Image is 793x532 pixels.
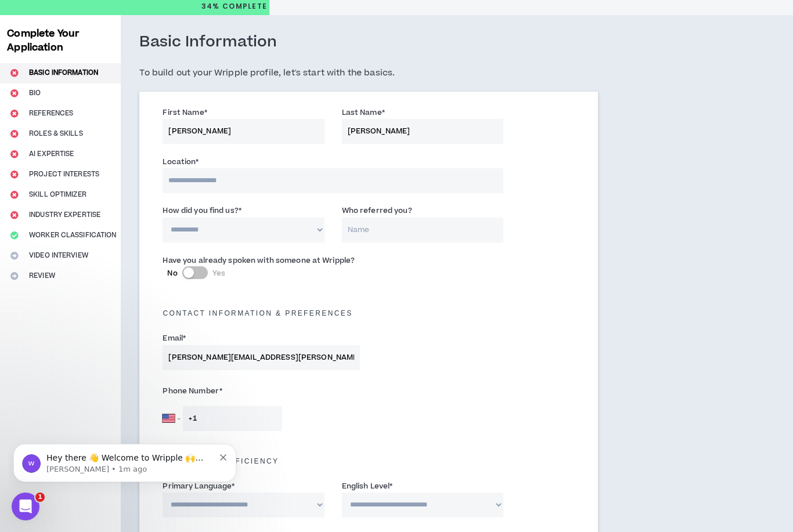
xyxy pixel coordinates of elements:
span: Yes [212,268,225,278]
label: First Name [163,103,207,122]
input: First Name [163,119,324,144]
h3: Basic Information [139,32,277,52]
iframe: Intercom live chat [12,493,39,520]
h5: Language Proficiency [154,457,583,465]
label: Email [163,329,186,348]
label: How did you find us? [163,201,241,220]
label: English Level [342,477,393,495]
h5: To build out your Wripple profile, let's start with the basics. [139,66,598,80]
input: Last Name [342,119,503,144]
h5: Contact Information & preferences [154,309,583,317]
label: Location [163,153,199,171]
input: Enter Email [163,345,360,370]
iframe: Intercom notifications message [9,419,241,501]
span: Complete [220,1,268,12]
label: Phone Number [163,382,360,400]
label: Have you already spoken with someone at Wripple? [163,251,355,270]
button: NoYes [182,266,208,279]
label: Last Name [342,103,385,122]
span: 1 [35,493,45,502]
span: No [167,268,177,278]
input: Name [342,218,503,243]
label: Who referred you? [342,201,412,220]
h3: Complete Your Application [2,27,118,55]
